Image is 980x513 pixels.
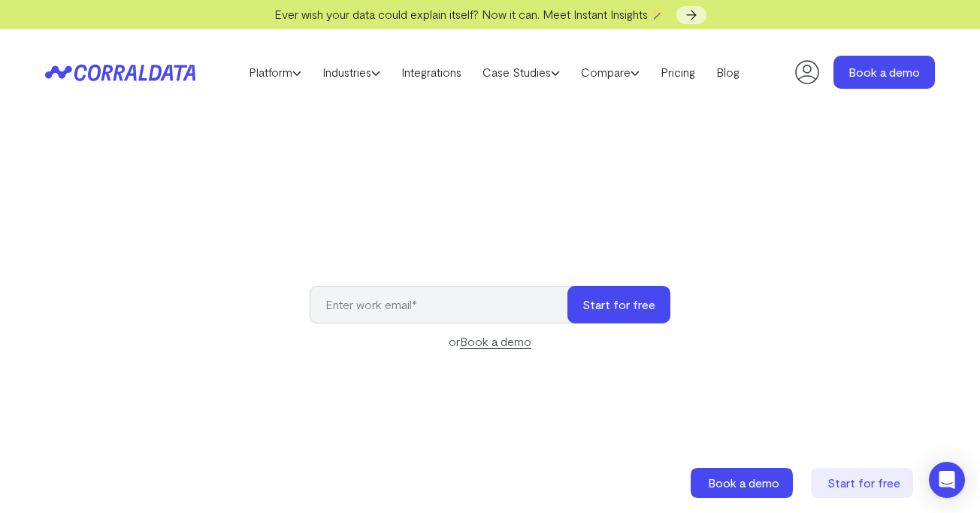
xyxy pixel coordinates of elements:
a: Integrations [391,61,472,83]
div: or [310,332,670,351]
a: Compare [570,61,650,83]
span: Start for free [827,475,900,490]
span: Book a demo [708,475,779,490]
a: Book a demo [833,56,935,89]
a: Case Studies [472,61,570,83]
input: Enter work email* [310,286,582,323]
a: Blog [706,61,750,83]
div: Open Intercom Messenger [929,462,965,498]
a: Book a demo [691,468,796,498]
a: Start for free [811,468,916,498]
button: Start for free [567,286,670,323]
a: Pricing [650,61,706,83]
a: Book a demo [460,334,531,349]
a: Industries [312,61,391,83]
a: Platform [238,61,312,83]
span: Ever wish your data could explain itself? Now it can. Meet Instant Insights 🪄 [274,7,666,21]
